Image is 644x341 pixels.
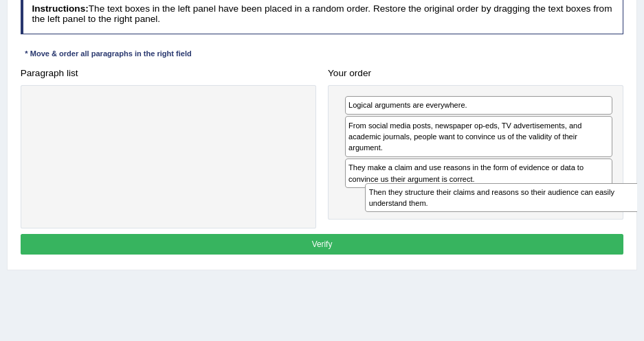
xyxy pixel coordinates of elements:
div: From social media posts, newspaper op-eds, TV advertisements, and academic journals, people want ... [345,116,612,156]
div: Logical arguments are everywhere. [345,96,612,115]
button: Verify [21,234,624,254]
b: Instructions: [32,3,88,14]
div: * Move & order all paragraphs in the right field [21,49,197,60]
div: They make a claim and use reasons in the form of evidence or data to convince us their argument i... [345,158,612,188]
h4: Your order [328,69,623,79]
h4: Paragraph list [21,69,316,79]
div: Then they structure their claims and reasons so their audience can easily understand them. [365,183,639,212]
